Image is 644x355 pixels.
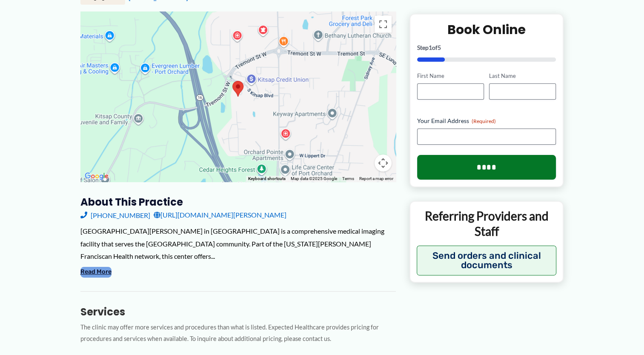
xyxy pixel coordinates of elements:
img: Google [83,171,111,182]
span: 1 [429,44,432,51]
a: [URL][DOMAIN_NAME][PERSON_NAME] [154,209,286,221]
p: Referring Providers and Staff [417,208,557,239]
span: Map data ©2025 Google [291,176,337,181]
button: Send orders and clinical documents [417,245,557,275]
a: Open this area in Google Maps (opens a new window) [83,171,111,182]
button: Toggle fullscreen view [375,16,392,33]
h2: Book Online [417,21,556,38]
a: [PHONE_NUMBER] [80,209,150,221]
a: Report a map error [359,176,393,181]
a: Terms (opens in new tab) [342,176,354,181]
p: Step of [417,45,556,51]
button: Keyboard shortcuts [248,176,286,182]
label: First Name [417,72,484,80]
button: Map camera controls [375,155,392,172]
span: 5 [438,44,441,51]
div: [GEOGRAPHIC_DATA][PERSON_NAME] in [GEOGRAPHIC_DATA] is a comprehensive medical imaging facility t... [80,225,396,263]
label: Last Name [489,72,556,80]
h3: Services [80,305,396,318]
p: The clinic may offer more services and procedures than what is listed. Expected Healthcare provid... [80,322,396,345]
h3: About this practice [80,195,396,209]
label: Your Email Address [417,117,556,125]
button: Read More [80,267,112,277]
span: (Required) [472,118,496,124]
